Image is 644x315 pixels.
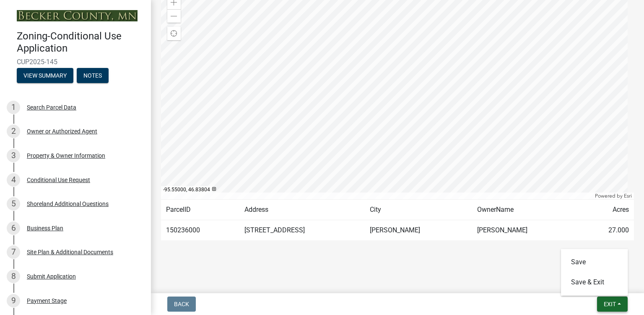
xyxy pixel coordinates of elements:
[27,128,97,134] div: Owner or Authorized Agent
[7,270,20,283] div: 8
[239,200,365,220] td: Address
[17,68,73,83] button: View Summary
[17,58,134,66] span: CUP2025-145
[27,201,109,207] div: Shoreland Additional Questions
[161,220,239,241] td: 150236000
[561,249,628,296] div: Exit
[7,101,20,114] div: 1
[597,297,628,312] button: Exit
[27,153,105,159] div: Property & Owner Information
[7,173,20,187] div: 4
[624,193,632,199] a: Esri
[561,252,628,272] button: Save
[167,9,181,23] div: Zoom out
[167,297,196,312] button: Back
[365,200,472,220] td: City
[7,294,20,307] div: 9
[365,220,472,241] td: [PERSON_NAME]
[27,225,63,231] div: Business Plan
[472,220,579,241] td: [PERSON_NAME]
[7,125,20,138] div: 2
[27,104,76,110] div: Search Parcel Data
[17,30,144,55] h4: Zoning-Conditional Use Application
[579,200,634,220] td: Acres
[17,10,138,21] img: Becker County, Minnesota
[161,200,239,220] td: ParcelID
[17,73,73,79] wm-modal-confirm: Summary
[593,193,634,199] div: Powered by
[7,245,20,259] div: 7
[77,73,109,79] wm-modal-confirm: Notes
[174,301,189,307] span: Back
[561,272,628,292] button: Save & Exit
[77,68,109,83] button: Notes
[27,249,113,255] div: Site Plan & Additional Documents
[27,273,76,279] div: Submit Application
[239,220,365,241] td: [STREET_ADDRESS]
[604,301,616,307] span: Exit
[7,149,20,162] div: 3
[472,200,579,220] td: OwnerName
[27,177,90,183] div: Conditional Use Request
[7,221,20,235] div: 6
[27,298,67,304] div: Payment Stage
[7,197,20,211] div: 5
[579,220,634,241] td: 27.000
[167,27,181,40] div: Find my location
